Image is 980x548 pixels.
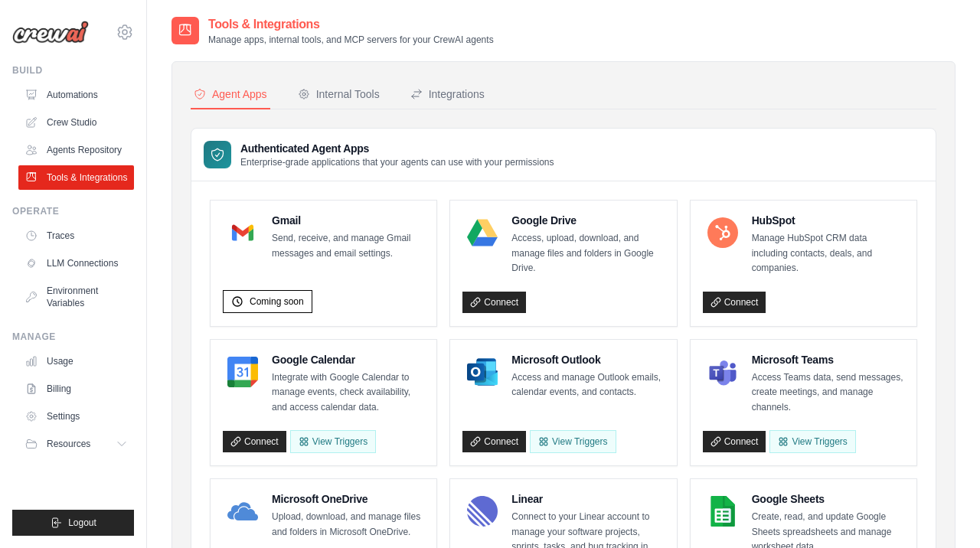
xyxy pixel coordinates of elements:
[511,213,664,228] h4: Google Drive
[511,231,664,276] p: Access, upload, download, and manage files and folders in Google Drive.
[769,430,855,453] : View Triggers
[511,491,664,507] h4: Linear
[18,432,134,456] button: Resources
[467,217,498,248] img: Google Drive Logo
[511,370,664,400] p: Access and manage Outlook emails, calendar events, and contacts.
[290,430,376,453] button: View Triggers
[272,213,424,228] h4: Gmail
[18,223,134,248] a: Traces
[467,357,498,387] img: Microsoft Outlook Logo
[12,21,89,44] img: Logo
[407,80,488,109] button: Integrations
[467,496,498,527] img: Linear Logo
[752,370,904,416] p: Access Teams data, send messages, create meetings, and manage channels.
[12,510,134,536] button: Logout
[707,217,738,248] img: HubSpot Logo
[194,86,267,102] div: Agent Apps
[752,352,904,367] h4: Microsoft Teams
[272,510,424,540] p: Upload, download, and manage files and folders in Microsoft OneDrive.
[703,292,766,313] a: Connect
[208,15,494,34] h2: Tools & Integrations
[18,251,134,276] a: LLM Connections
[18,279,134,315] a: Environment Variables
[18,349,134,373] a: Usage
[752,213,904,228] h4: HubSpot
[272,352,424,367] h4: Google Calendar
[272,491,424,507] h4: Microsoft OneDrive
[462,292,526,313] a: Connect
[12,64,134,77] div: Build
[68,517,96,529] span: Logout
[272,231,424,261] p: Send, receive, and manage Gmail messages and email settings.
[511,352,664,367] h4: Microsoft Outlook
[250,295,304,308] span: Coming soon
[18,377,134,401] a: Billing
[18,165,134,190] a: Tools & Integrations
[18,404,134,429] a: Settings
[707,496,738,527] img: Google Sheets Logo
[462,431,526,452] a: Connect
[18,110,134,135] a: Crew Studio
[223,431,286,452] a: Connect
[227,357,258,387] img: Google Calendar Logo
[752,491,904,507] h4: Google Sheets
[240,141,554,156] h3: Authenticated Agent Apps
[240,156,554,168] p: Enterprise-grade applications that your agents can use with your permissions
[227,496,258,527] img: Microsoft OneDrive Logo
[12,205,134,217] div: Operate
[295,80,383,109] button: Internal Tools
[227,217,258,248] img: Gmail Logo
[191,80,270,109] button: Agent Apps
[208,34,494,46] p: Manage apps, internal tools, and MCP servers for your CrewAI agents
[47,438,90,450] span: Resources
[410,86,485,102] div: Integrations
[703,431,766,452] a: Connect
[530,430,616,453] : View Triggers
[18,83,134,107] a: Automations
[298,86,380,102] div: Internal Tools
[752,231,904,276] p: Manage HubSpot CRM data including contacts, deals, and companies.
[12,331,134,343] div: Manage
[272,370,424,416] p: Integrate with Google Calendar to manage events, check availability, and access calendar data.
[18,138,134,162] a: Agents Repository
[707,357,738,387] img: Microsoft Teams Logo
